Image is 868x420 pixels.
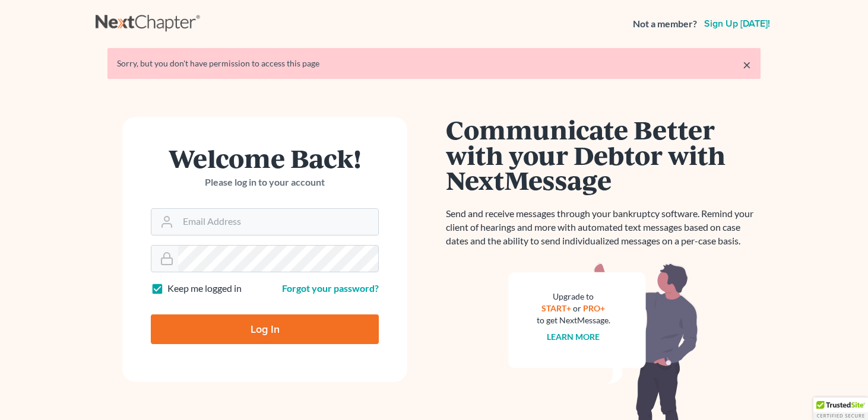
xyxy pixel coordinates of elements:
[633,17,697,31] strong: Not a member?
[446,117,761,193] h1: Communicate Better with your Debtor with NextMessage
[537,291,610,303] div: Upgrade to
[542,303,572,313] a: START+
[117,58,751,69] div: Sorry, but you don't have permission to access this page
[584,303,606,313] a: PRO+
[151,314,379,344] input: Log In
[574,303,582,313] span: or
[178,209,378,235] input: Email Address
[813,397,868,420] div: TrustedSite Certified
[151,176,379,189] p: Please log in to your account
[446,207,761,248] p: Send and receive messages through your bankruptcy software. Remind your client of hearings and mo...
[151,145,379,171] h1: Welcome Back!
[167,282,242,295] label: Keep me logged in
[537,314,610,326] div: to get NextMessage.
[743,58,751,72] a: ×
[702,19,772,28] a: Sign up [DATE]!
[547,332,600,342] a: Learn more
[282,282,379,294] a: Forgot your password?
